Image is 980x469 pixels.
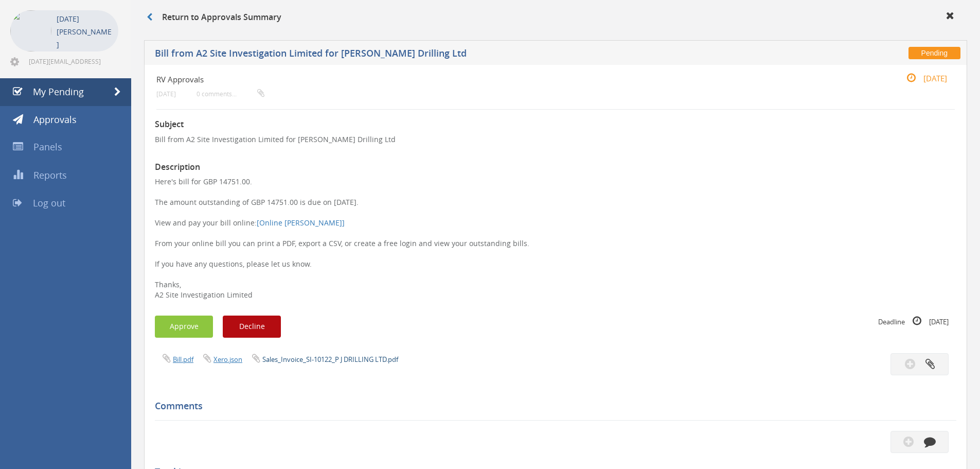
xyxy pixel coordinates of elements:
[33,85,84,98] span: My Pending
[156,75,822,84] h4: RV Approvals
[155,163,956,172] h3: Description
[173,355,193,364] a: Bill.pdf
[33,169,67,181] span: Reports
[57,12,113,51] p: [DATE][PERSON_NAME]
[262,355,398,364] a: Sales_Invoice_SI-10122_P J DRILLING LTD.pdf
[896,73,947,84] small: [DATE]
[155,316,213,338] button: Approve
[197,90,264,98] small: 0 comments...
[155,401,949,411] h5: Comments
[147,13,281,22] h3: Return to Approvals Summary
[33,113,77,126] span: Approvals
[33,141,62,153] span: Panels
[908,47,960,59] span: Pending
[213,355,242,364] a: Xero.json
[156,90,176,98] small: [DATE]
[33,197,65,209] span: Log out
[155,120,956,129] h3: Subject
[257,218,345,228] a: [Online [PERSON_NAME]]
[155,177,956,300] p: Here's bill for GBP 14751.00. The amount outstanding of GBP 14751.00 is due on [DATE]. View and p...
[155,48,718,61] h5: Bill from A2 Site Investigation Limited for [PERSON_NAME] Drilling Ltd
[223,316,281,338] button: Decline
[878,316,949,327] small: Deadline [DATE]
[29,57,116,65] span: [DATE][EMAIL_ADDRESS][PERSON_NAME][DOMAIN_NAME]
[155,134,956,145] p: Bill from A2 Site Investigation Limited for [PERSON_NAME] Drilling Ltd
